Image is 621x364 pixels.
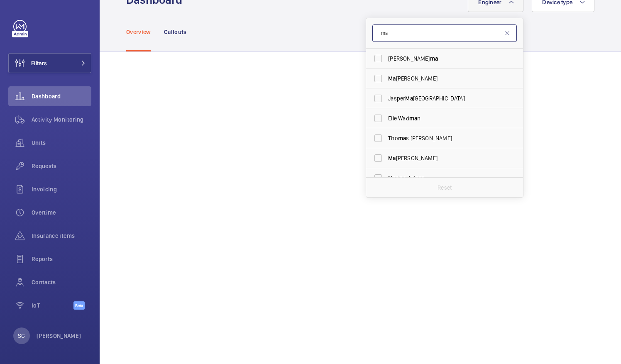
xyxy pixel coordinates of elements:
span: Ma [405,95,413,102]
span: Requests [32,162,91,170]
span: Tho s [PERSON_NAME] [388,134,502,142]
span: Reports [32,255,91,263]
input: Search by engineer [372,24,517,42]
span: [PERSON_NAME] [388,74,502,83]
span: [PERSON_NAME] [388,54,502,63]
span: Units [32,139,91,147]
p: Overview [126,28,151,36]
span: Ma [388,155,396,161]
span: ma [398,135,406,142]
span: Overtime [32,208,91,217]
p: [PERSON_NAME] [37,332,81,340]
p: Callouts [164,28,187,36]
p: SG [18,332,25,340]
span: Invoicing [32,185,91,193]
span: Beta [73,301,85,310]
span: [PERSON_NAME] [388,154,502,162]
span: Ma [388,175,396,181]
span: Insurance items [32,232,91,240]
span: Filters [31,59,47,67]
span: IoT [32,301,73,310]
button: Filters [8,53,91,73]
span: Activity Monitoring [32,115,91,124]
span: ma [430,55,438,62]
span: Contacts [32,278,91,286]
span: Elle Wad n [388,114,502,122]
span: rine Astorg [388,174,502,182]
p: Reset [438,183,452,192]
span: Jasper [GEOGRAPHIC_DATA] [388,94,502,103]
span: Ma [388,75,396,82]
span: ma [409,115,417,122]
span: Dashboard [32,92,91,100]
